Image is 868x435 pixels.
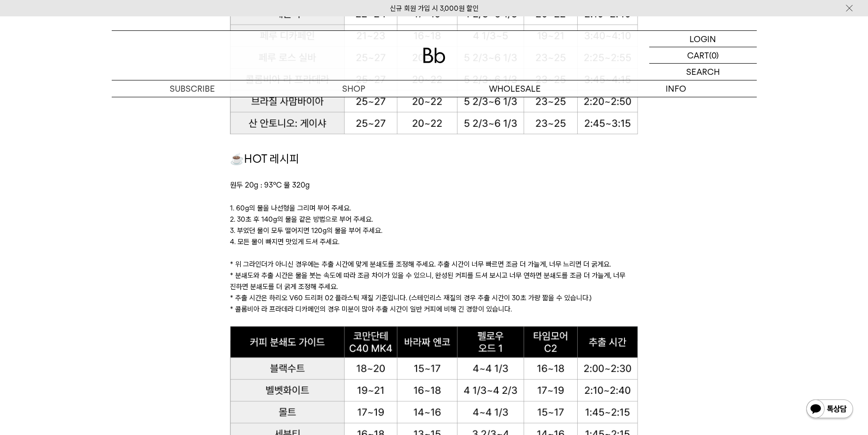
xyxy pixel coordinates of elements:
a: LOGIN [649,31,757,47]
p: SEARCH [686,64,720,80]
p: INFO [595,80,757,97]
img: 로고 [423,48,445,63]
p: LOGIN [689,31,716,47]
p: * 분쇄도와 추출 시간은 물을 붓는 속도에 따라 조금 차이가 있을 수 있으니, 완성된 커피를 드셔 보시고 너무 연하면 분쇄도를 조금 더 가늘게, 너무 진하면 분쇄도를 더 굵게... [230,270,638,292]
a: SHOP [273,80,434,97]
a: CART (0) [649,47,757,64]
p: * 위 그라인더가 아니신 경우에는 추출 시간에 맞게 분쇄도를 조정해 주세요. 추출 시간이 너무 빠르면 조금 더 가늘게, 너무 느리면 더 굵게요. [230,259,638,270]
span: ☕HOT 레시피 [230,152,299,166]
img: 카카오톡 채널 1:1 채팅 버튼 [805,399,854,421]
p: 3. 부었던 물이 모두 떨어지면 120g의 물을 부어 주세요. [230,225,638,236]
p: 1. 60g의 물을 나선형을 그리며 부어 주세요. [230,203,638,214]
p: 2. 30초 후 140g의 물을 같은 방법으로 부어 주세요. [230,214,638,225]
p: CART [687,47,709,63]
a: 신규 회원 가입 시 3,000원 할인 [390,4,479,13]
p: (0) [709,47,719,63]
p: WHOLESALE [434,80,595,97]
a: SUBSCRIBE [112,80,273,97]
p: * 콜롬비아 라 프라데라 디카페인의 경우 미분이 많아 추출 시간이 일반 커피에 비해 긴 경향이 있습니다. [230,304,638,315]
p: * 추출 시간은 하리오 V60 드리퍼 02 플라스틱 재질 기준입니다. (스테인리스 재질의 경우 추출 시간이 30초 가량 짧을 수 있습니다.) [230,292,638,304]
span: 원두 20g : 93℃ 물 320g [230,181,310,189]
p: 4. 모든 물이 빠지면 맛있게 드셔 주세요. [230,236,638,247]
